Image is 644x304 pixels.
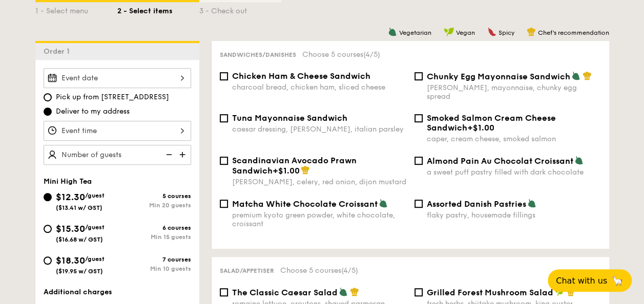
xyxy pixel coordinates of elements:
span: /guest [85,255,105,263]
span: The Classic Caesar Salad [232,288,338,297]
img: icon-vegan.f8ff3823.svg [444,27,454,36]
span: Pick up from [STREET_ADDRESS] [56,92,169,102]
div: 6 courses [117,224,191,231]
span: Matcha White Chocolate Croissant [232,199,378,209]
span: Sandwiches/Danishes [220,51,296,58]
input: Chicken Ham & Cheese Sandwichcharcoal bread, chicken ham, sliced cheese [220,72,228,80]
span: Chicken Ham & Cheese Sandwich [232,71,370,81]
div: caper, cream cheese, smoked salmon [427,135,601,143]
span: Salad/Appetiser [220,267,274,274]
input: Scandinavian Avocado Prawn Sandwich+$1.00[PERSON_NAME], celery, red onion, dijon mustard [220,157,228,165]
span: 🦙 [611,275,624,287]
div: premium kyoto green powder, white chocolate, croissant [232,211,406,228]
input: Tuna Mayonnaise Sandwichcaesar dressing, [PERSON_NAME], italian parsley [220,114,228,122]
div: Min 15 guests [117,233,191,241]
img: icon-chef-hat.a58ddaea.svg [350,287,359,296]
span: /guest [85,224,105,231]
div: charcoal bread, chicken ham, sliced cheese [232,83,406,92]
img: icon-chef-hat.a58ddaea.svg [527,27,536,36]
span: Vegan [456,29,475,36]
img: icon-vegetarian.fe4039eb.svg [574,156,584,165]
span: Mini High Tea [44,177,92,186]
span: $15.30 [56,223,85,234]
span: $12.30 [56,191,85,203]
span: Chunky Egg Mayonnaise Sandwich [427,72,570,81]
input: $18.30/guest($19.95 w/ GST)7 coursesMin 10 guests [44,256,52,265]
span: Vegetarian [399,29,431,36]
img: icon-vegan.f8ff3823.svg [554,287,565,296]
span: Almond Pain Au Chocolat Croissant [427,156,573,166]
span: Smoked Salmon Cream Cheese Sandwich [427,113,556,133]
span: (4/5) [363,50,380,59]
input: Deliver to my address [44,107,52,116]
input: Grilled Forest Mushroom Saladfresh herbs, shiitake mushroom, king oyster, balsamic dressing [414,288,423,296]
div: Additional charges [44,287,191,297]
button: Chat with us🦙 [548,269,632,292]
img: icon-spicy.37a8142b.svg [487,27,496,36]
span: Grilled Forest Mushroom Salad [427,288,553,297]
span: Scandinavian Avocado Prawn Sandwich [232,156,357,176]
img: icon-vegetarian.fe4039eb.svg [339,287,348,296]
img: icon-vegetarian.fe4039eb.svg [571,71,580,80]
div: [PERSON_NAME], celery, red onion, dijon mustard [232,178,406,186]
input: $12.30/guest($13.41 w/ GST)5 coursesMin 20 guests [44,193,52,201]
img: icon-vegetarian.fe4039eb.svg [527,199,536,208]
span: Chef's recommendation [538,29,609,36]
div: 3 - Check out [199,2,281,16]
span: $18.30 [56,255,85,266]
img: icon-add.58712e84.svg [176,145,191,164]
div: a sweet puff pastry filled with dark chocolate [427,168,601,177]
span: Deliver to my address [56,106,130,117]
div: flaky pastry, housemade fillings [427,211,601,220]
img: icon-vegetarian.fe4039eb.svg [379,199,388,208]
input: The Classic Caesar Saladromaine lettuce, croutons, shaved parmesan flakes, cherry tomatoes, house... [220,288,228,296]
span: Choose 5 courses [280,266,358,275]
span: ($19.95 w/ GST) [56,268,103,275]
span: Assorted Danish Pastries [427,199,526,209]
input: Almond Pain Au Chocolat Croissanta sweet puff pastry filled with dark chocolate [414,157,423,165]
span: Choose 5 courses [302,50,380,59]
span: Chat with us [556,276,607,286]
div: 1 - Select menu [35,2,117,16]
div: caesar dressing, [PERSON_NAME], italian parsley [232,125,406,134]
span: +$1.00 [467,123,494,133]
div: 7 courses [117,256,191,263]
input: Pick up from [STREET_ADDRESS] [44,93,52,101]
span: (4/5) [341,266,358,275]
span: ($16.68 w/ GST) [56,236,103,243]
input: Assorted Danish Pastriesflaky pastry, housemade fillings [414,200,423,208]
div: Min 20 guests [117,202,191,209]
input: Event time [44,121,191,141]
span: Tuna Mayonnaise Sandwich [232,113,347,123]
span: +$1.00 [273,166,300,176]
div: [PERSON_NAME], mayonnaise, chunky egg spread [427,83,601,101]
span: Spicy [498,29,514,36]
input: Number of guests [44,145,191,165]
img: icon-chef-hat.a58ddaea.svg [301,165,310,175]
img: icon-chef-hat.a58ddaea.svg [583,71,592,80]
input: $15.30/guest($16.68 w/ GST)6 coursesMin 15 guests [44,225,52,233]
input: Chunky Egg Mayonnaise Sandwich[PERSON_NAME], mayonnaise, chunky egg spread [414,72,423,80]
span: ($13.41 w/ GST) [56,204,102,211]
span: Order 1 [44,47,74,56]
span: /guest [85,192,105,199]
img: icon-vegetarian.fe4039eb.svg [388,27,397,36]
div: 5 courses [117,192,191,200]
div: 2 - Select items [117,2,199,16]
img: icon-reduce.1d2dbef1.svg [160,145,176,164]
img: icon-chef-hat.a58ddaea.svg [566,287,575,296]
input: Matcha White Chocolate Croissantpremium kyoto green powder, white chocolate, croissant [220,200,228,208]
div: Min 10 guests [117,265,191,272]
input: Event date [44,68,191,88]
input: Smoked Salmon Cream Cheese Sandwich+$1.00caper, cream cheese, smoked salmon [414,114,423,122]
